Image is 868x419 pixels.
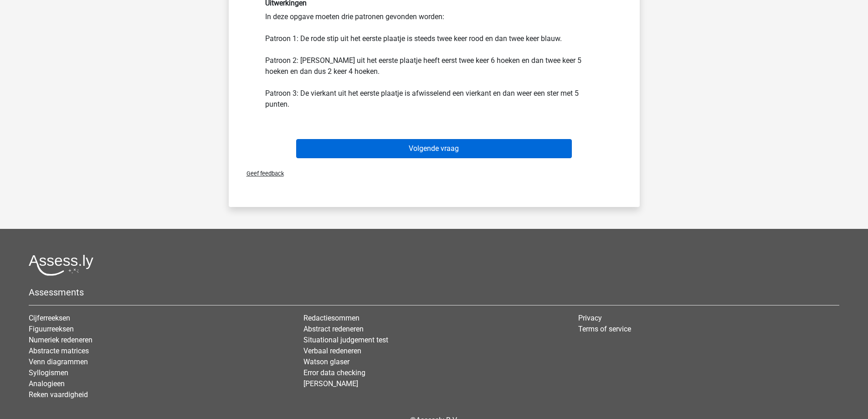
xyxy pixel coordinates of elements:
a: Abstract redeneren [303,325,364,333]
a: Analogieen [29,379,65,388]
a: Venn diagrammen [29,357,88,366]
a: Reken vaardigheid [29,390,88,399]
a: Abstracte matrices [29,347,89,355]
span: Geef feedback [239,170,284,177]
h5: Assessments [29,287,839,298]
a: Privacy [578,314,602,322]
img: Assessly logo [29,254,93,276]
a: Syllogismen [29,368,68,377]
a: [PERSON_NAME] [303,379,358,388]
a: Numeriek redeneren [29,336,92,344]
a: Watson glaser [303,357,349,366]
a: Redactiesommen [303,314,360,322]
a: Error data checking [303,368,365,377]
a: Cijferreeksen [29,314,70,322]
a: Verbaal redeneren [303,347,361,355]
a: Figuurreeksen [29,325,74,333]
button: Volgende vraag [296,139,572,158]
a: Situational judgement test [303,336,388,344]
a: Terms of service [578,325,631,333]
